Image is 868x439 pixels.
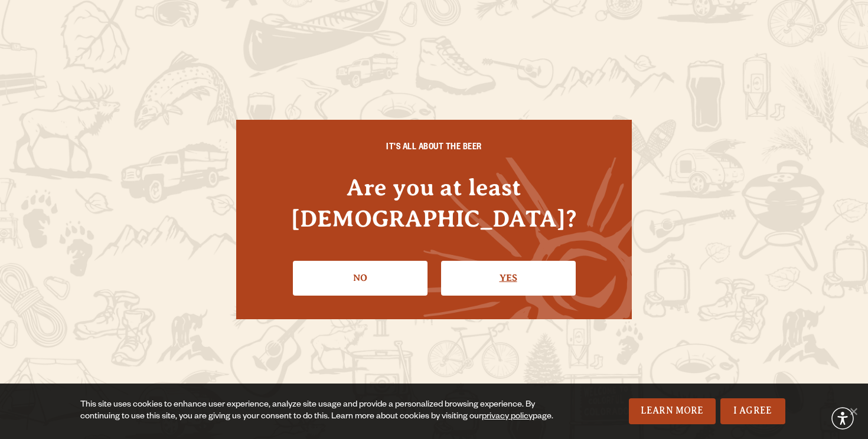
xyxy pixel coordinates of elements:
[629,398,716,424] a: Learn More
[80,399,566,423] div: This site uses cookies to enhance user experience, analyze site usage and provide a personalized ...
[720,398,785,424] a: I Agree
[441,261,576,295] a: Confirm I'm 21 or older
[260,143,608,154] h6: IT'S ALL ABOUT THE BEER
[260,172,608,234] h4: Are you at least [DEMOGRAPHIC_DATA]?
[482,412,533,422] a: privacy policy
[293,261,428,295] a: No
